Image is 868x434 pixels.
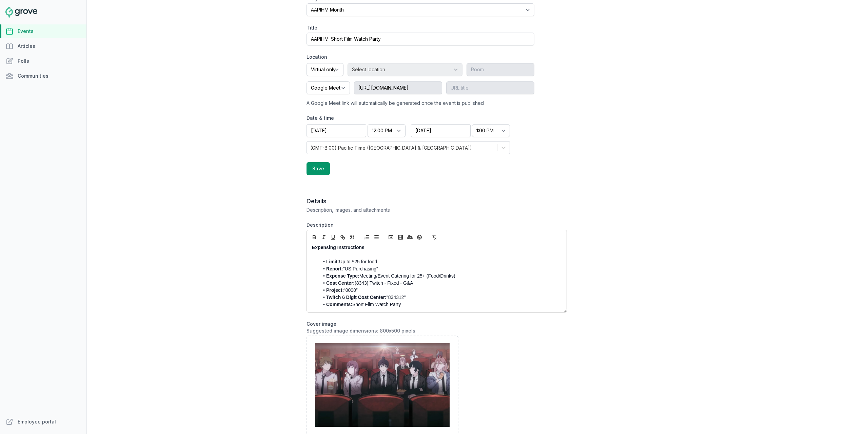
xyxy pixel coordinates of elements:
label: Location [307,54,534,60]
label: Date & time [307,115,510,121]
label: Cover image [307,321,567,334]
strong: Comments: [326,302,352,307]
p: Description, images, and attachments [307,207,567,213]
li: Short Film Watch Party [319,301,558,308]
strong: Expensing Instructions [312,245,364,250]
li: "US Purchasing" [319,265,558,272]
button: Save [307,162,330,175]
input: End date [411,124,471,137]
div: Suggested image dimensions: 800x500 pixels [307,327,567,334]
li: Meeting/Event Catering for 25+ (Food/Drinks) [319,272,558,280]
img: Grove [5,7,37,18]
li: “0000” [319,287,558,294]
label: Title [307,24,534,31]
strong: Expense Type: [326,273,359,279]
strong: Project: [326,287,344,293]
strong: Cost Center: [326,280,355,286]
strong: Twitch 6 Digit Cost Center: [326,295,387,300]
input: URL [354,81,442,94]
div: A Google Meet link will automatically be generated once the event is published [307,100,534,107]
input: Room [467,63,534,76]
strong: Report: [326,266,343,271]
strong: Limit: [326,259,339,264]
li: Up to $25 for food [319,258,558,265]
li: "834312" [319,294,558,301]
label: Description [307,222,567,228]
h3: Details [307,197,567,205]
div: (GMT-8:00) Pacific Time ([GEOGRAPHIC_DATA] & [GEOGRAPHIC_DATA]) [310,144,472,151]
input: Start date [307,124,366,137]
input: URL title [446,81,534,94]
img: watchparty.png [315,343,450,427]
li: (8343) Twitch - Fixed - G&A [319,280,558,287]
